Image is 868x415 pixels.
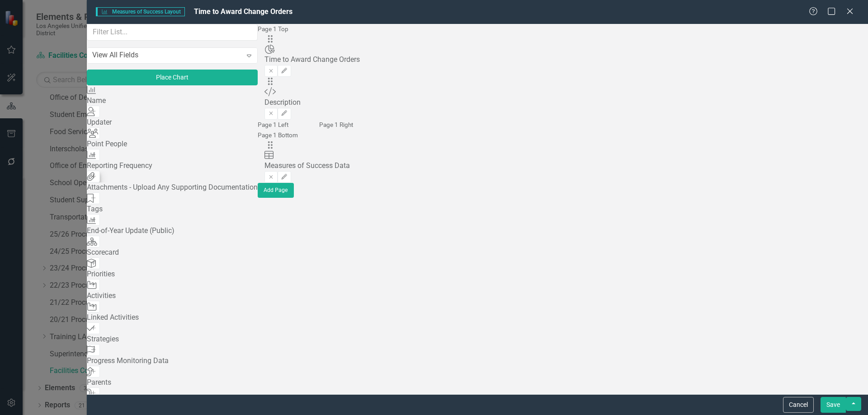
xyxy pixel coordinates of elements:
div: Description [264,98,360,108]
div: Priorities [87,269,258,280]
div: Progress Monitoring Data [87,356,258,366]
div: Strategies [87,334,258,345]
div: Scorecard [87,247,258,258]
button: Place Chart [87,70,258,85]
button: Save [821,397,846,413]
div: View All Fields [92,50,138,61]
button: Cancel [783,397,814,413]
small: Page 1 Top [258,25,288,33]
div: Updater [87,117,258,128]
div: Reporting Frequency [87,161,258,171]
div: Attachments - Upload Any Supporting Documentation [87,182,258,193]
button: Add Page [258,183,294,197]
small: Page 1 Left [258,121,288,128]
input: Filter List... [87,24,258,41]
div: Activities [87,291,258,301]
div: Measures of Success Data [264,161,360,171]
div: Linked Activities [87,312,258,323]
div: Tags [87,204,258,214]
div: End-of-Year Update (Public) [87,226,258,236]
div: Point People [87,139,258,149]
div: Parents [87,378,258,388]
div: Time to Award Change Orders [264,55,360,65]
span: Time to Award Change Orders [194,7,292,16]
small: Page 1 Right [319,121,353,128]
small: Page 1 Bottom [258,131,298,139]
span: Measures of Success Layout [96,7,185,16]
div: Name [87,96,258,106]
